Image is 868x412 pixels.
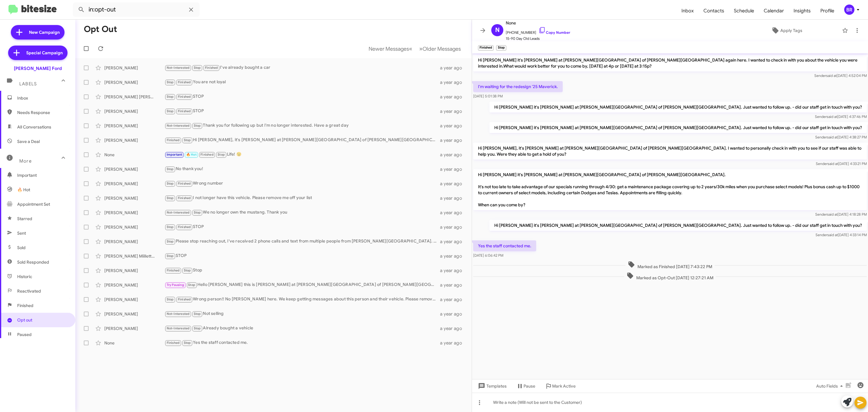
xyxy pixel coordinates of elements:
div: Yes the staff contacted me. [165,339,440,346]
p: Hi [PERSON_NAME] it's [PERSON_NAME] at [PERSON_NAME][GEOGRAPHIC_DATA] of [PERSON_NAME][GEOGRAPHIC... [473,169,867,210]
span: Inbox [17,95,68,101]
div: Thank you for following up but I'm no longer interested. Have a great day [165,122,440,129]
div: Already bought a vehicle [165,325,440,332]
span: Not-Interested [167,312,190,316]
div: a year ago [440,296,467,303]
div: Please stop reaching out, I've received 2 phone calls and text from multiple people from [PERSON_... [165,238,440,245]
span: Sent [17,230,26,236]
span: Finished [178,297,191,301]
span: Opt out [17,317,32,323]
input: Search [73,2,200,17]
div: a year ago [440,152,467,158]
div: I not longer have this vehicle. Please remove me off your list [165,195,440,201]
div: No thank you! [165,166,440,173]
span: Sold Responded [17,259,49,265]
a: Insights [789,2,816,20]
span: Schedule [729,2,759,20]
span: Marked as Finished [DATE] 7:43:22 PM [625,261,715,270]
p: Hi [PERSON_NAME] it's [PERSON_NAME] at [PERSON_NAME][GEOGRAPHIC_DATA] of [PERSON_NAME][GEOGRAPHIC... [473,55,867,71]
p: Yes the staff contacted me. [473,240,536,251]
div: a year ago [440,137,467,143]
span: More [19,158,32,164]
a: Copy Number [539,30,570,35]
button: Apply Tags [734,25,839,36]
span: Sender [DATE] 4:33:21 PM [816,161,867,166]
span: Labels [19,81,37,87]
div: Life! 😉 [165,151,440,158]
button: Pause [511,381,540,391]
span: New Campaign [29,29,60,35]
span: Stop [167,196,174,200]
span: Finished [167,341,180,345]
span: Stop [194,66,201,70]
span: Older Messages [423,46,461,52]
span: Historic [17,274,32,280]
span: said at [827,114,837,119]
div: a year ago [440,195,467,201]
span: « [409,45,412,52]
div: a year ago [440,181,467,187]
div: a year ago [440,166,467,172]
button: Next [416,43,464,55]
span: Stop [167,95,174,99]
span: Finished [17,303,33,309]
span: said at [828,161,838,166]
span: Not-Interested [167,124,190,128]
span: Finished [200,153,214,157]
p: Hi [PERSON_NAME], it's [PERSON_NAME] at [PERSON_NAME][GEOGRAPHIC_DATA] of [PERSON_NAME][GEOGRAPHI... [473,143,867,160]
span: 🔥 Hot [186,153,197,157]
div: [PERSON_NAME] [104,181,165,187]
h1: Opt Out [84,24,117,34]
div: STOP [165,108,440,115]
span: Calendar [759,2,789,20]
div: [PERSON_NAME] [104,296,165,303]
span: N [495,25,500,35]
div: a year ago [440,108,467,114]
span: Sender [DATE] 4:33:14 PM [816,233,867,237]
span: Stop [184,138,191,142]
span: said at [826,73,837,78]
a: New Campaign [11,25,64,40]
span: Stop [167,109,174,113]
div: [PERSON_NAME] [104,239,165,245]
div: Hello [PERSON_NAME] this is [PERSON_NAME] at [PERSON_NAME][GEOGRAPHIC_DATA] of [PERSON_NAME][GEOG... [165,281,440,288]
p: I'm waiting for the redesign '25 Maverick. [473,81,563,92]
span: Profile [816,2,839,20]
button: Mark Active [540,381,580,391]
span: said at [827,212,838,217]
div: You are not loyal [165,79,440,86]
small: Stop [496,45,506,51]
span: Sender [DATE] 4:38:27 PM [815,135,867,139]
span: Appointment Set [17,201,50,207]
span: Apply Tags [780,25,802,36]
div: Hi [PERSON_NAME], it's [PERSON_NAME] at [PERSON_NAME][GEOGRAPHIC_DATA] of [PERSON_NAME][GEOGRAPHI... [165,137,440,144]
span: [DATE] 5:01:38 PM [473,94,503,98]
div: [PERSON_NAME] [104,108,165,114]
span: Mark Active [552,381,576,391]
span: Sold [17,245,26,251]
button: Templates [472,381,511,391]
span: Stop [167,254,174,258]
div: [PERSON_NAME] [104,65,165,71]
span: Finished [178,182,191,185]
a: Contacts [699,2,729,20]
div: a year ago [440,123,467,129]
div: STOP [165,93,440,100]
a: Inbox [677,2,699,20]
div: [PERSON_NAME] Miillette [PERSON_NAME] [104,253,165,259]
span: Needs Response [17,109,68,116]
span: Not-Interested [167,326,190,330]
div: [PERSON_NAME] [104,325,165,331]
div: [PERSON_NAME] [104,268,165,274]
span: Stop [184,268,191,272]
div: Stop [165,267,440,274]
span: Not-Interested [167,211,190,214]
div: Not selling [165,310,440,317]
div: Wrong number [165,180,440,187]
div: [PERSON_NAME] [PERSON_NAME] [104,94,165,100]
span: Sender [DATE] 4:18:28 PM [815,212,867,217]
span: Stop [167,225,174,229]
span: Special Campaign [26,50,63,56]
